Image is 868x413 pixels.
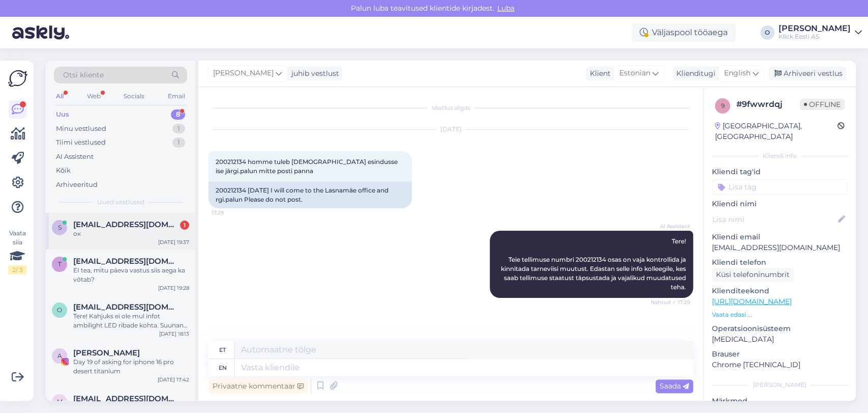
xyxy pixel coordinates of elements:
div: Minu vestlused [56,124,106,134]
div: 2 / 3 [8,265,26,274]
span: Saada [660,381,689,391]
div: [DATE] 19:28 [158,284,189,292]
span: 200212134 homme tuleb [DEMOGRAPHIC_DATA] esindusse ise järgi.palun mitte posti panna [216,158,399,175]
div: Arhiveeritud [56,180,98,190]
div: Socials [122,90,146,103]
p: Vaata edasi ... [712,310,848,319]
img: Askly Logo [8,69,27,88]
div: [PERSON_NAME] [779,24,851,33]
span: t [58,260,62,268]
p: Märkmed [712,396,848,406]
div: Klient [586,68,611,79]
span: A [57,352,62,360]
span: 9 [721,102,725,109]
span: o [57,306,62,314]
div: Klick Eesti AS [779,33,851,41]
div: Kõik [56,166,71,176]
div: Web [85,90,103,103]
div: O [760,25,774,40]
div: Day 19 of asking for iphone 16 pro desert titanium [73,357,189,376]
div: juhib vestlust [287,68,339,79]
div: Tiimi vestlused [56,137,106,148]
p: [EMAIL_ADDRESS][DOMAIN_NAME] [712,242,848,253]
div: 200212134 [DATE] I will come to the Lasnamäe office and rgi.palun Please do not post. [208,182,412,208]
div: AI Assistent [56,152,94,162]
div: Vaata siia [8,229,26,274]
div: Email [166,90,187,103]
p: Klienditeekond [712,286,848,296]
p: [MEDICAL_DATA] [712,334,848,345]
span: Nähtud ✓ 17:29 [651,298,690,306]
div: [DATE] [208,125,693,134]
div: [DATE] 17:42 [158,376,189,383]
p: Chrome [TECHNICAL_ID] [712,360,848,370]
div: [DATE] 19:37 [158,238,189,246]
div: # 9fwwrdqj [736,98,800,111]
div: Väljaspool tööaega [632,23,736,42]
div: All [54,90,66,103]
span: Aleksander Albei [73,348,140,357]
span: marikalaurits@gmail.com [73,394,179,403]
div: [PERSON_NAME] [712,380,848,390]
div: Vestlus algas [208,103,693,113]
p: Kliendi email [712,232,848,242]
div: [GEOGRAPHIC_DATA], [GEOGRAPHIC_DATA] [715,121,837,142]
span: AI Assistent [652,223,690,230]
p: Kliendi telefon [712,257,848,268]
p: Kliendi tag'id [712,167,848,177]
div: [DATE] 18:13 [159,330,189,338]
div: Küsi telefoninumbrit [712,268,794,282]
span: tiiu.jyrmann@gmail.com [73,257,179,266]
div: Kliendi info [712,151,848,160]
span: m [57,398,63,405]
span: English [724,68,751,79]
div: 1 [172,124,185,134]
a: [URL][DOMAIN_NAME] [712,297,792,306]
div: Privaatne kommentaar [208,379,308,393]
input: Lisa nimi [712,214,836,225]
span: sanjatem777@gmail.com [73,220,179,229]
a: [PERSON_NAME]Klick Eesti AS [779,24,862,41]
p: Operatsioonisüsteem [712,323,848,334]
p: Kliendi nimi [712,199,848,209]
div: 1 [172,137,185,148]
span: Estonian [619,68,650,79]
input: Lisa tag [712,179,848,195]
div: ок [73,229,189,238]
span: s [58,224,62,231]
div: et [219,341,226,359]
span: [PERSON_NAME] [213,68,274,79]
span: oravosakr@gmail.com [73,302,179,312]
div: Uus [56,109,69,120]
p: Brauser [712,349,848,360]
div: en [219,359,227,376]
div: Arhiveeri vestlus [768,67,847,80]
span: Uued vestlused [97,198,144,207]
div: Klienditugi [672,68,715,79]
span: 17:29 [212,209,250,216]
div: EI tea, mitu päeva vastus siis aega ka võtab? [73,266,189,284]
span: Offline [800,99,845,110]
div: 1 [180,221,189,230]
div: Tere! Kahjuks ei ole mul infot ambilight LED ribade kohta. Suunan Teie päringu edasi kolleegile, ... [73,312,189,330]
div: 8 [171,109,185,120]
span: Otsi kliente [63,70,104,80]
span: Luba [494,4,518,13]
